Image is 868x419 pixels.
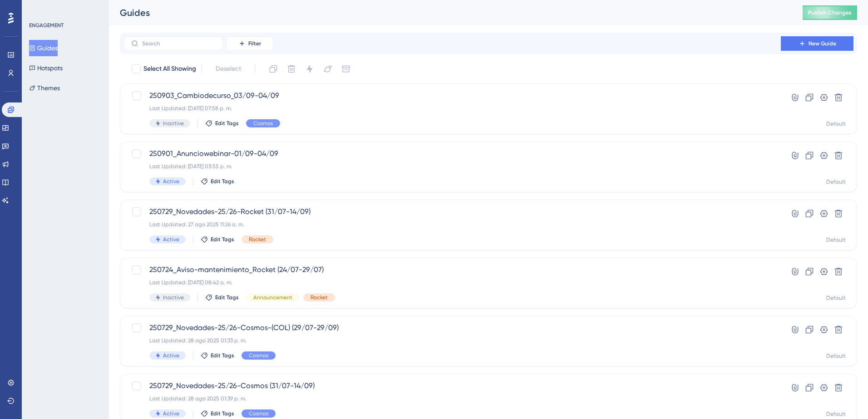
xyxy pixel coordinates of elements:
span: Announcement [253,294,292,301]
div: Default [826,120,846,127]
span: Cosmos [253,120,273,127]
button: Themes [29,80,60,96]
div: Last Updated: 27 ago 2025 11:26 a. m. [149,221,755,228]
span: 250903_Cambiodecurso_03/09-04/09 [149,90,755,101]
span: 250729_Novedades-25/26-Cosmos-(COL) (29/07-29/09) [149,322,755,333]
div: Default [826,178,846,185]
div: Default [826,352,846,360]
span: Edit Tags [211,236,234,243]
span: Cosmos [249,410,268,417]
div: Last Updated: 28 ago 2025 01:33 p. m. [149,337,755,344]
button: Filter [227,36,272,51]
span: Active [163,236,179,243]
span: Rocket [249,236,266,243]
span: Inactive [163,120,184,127]
button: New Guide [781,36,853,51]
span: Inactive [163,294,184,301]
div: Default [826,236,846,244]
span: 250901_Anunciowebinar-01/09-04/09 [149,148,755,159]
div: Last Updated: [DATE] 07:58 p. m. [149,105,755,112]
span: 250729_Novedades-25/26-Rocket (31/07-14/09) [149,206,755,217]
button: Edit Tags [201,410,234,417]
span: New Guide [809,40,836,47]
button: Publish Changes [803,5,857,20]
span: Publish Changes [808,9,852,16]
button: Hotspots [29,60,63,76]
span: Select All Showing [143,63,196,74]
button: Guides [29,40,58,56]
input: Search [142,40,216,47]
span: Deselect [216,63,241,74]
div: Last Updated: [DATE] 03:55 p. m. [149,163,755,170]
button: Edit Tags [205,120,239,127]
span: Active [163,352,179,359]
button: Edit Tags [201,236,234,243]
span: Edit Tags [215,120,239,127]
button: Edit Tags [205,294,239,301]
div: ENGAGEMENT [29,22,64,29]
div: Default [826,410,846,418]
span: Active [163,178,179,185]
span: Edit Tags [215,294,239,301]
span: Rocket [311,294,328,301]
span: Edit Tags [211,178,234,185]
button: Edit Tags [201,178,234,185]
button: Deselect [207,61,249,77]
span: 250729_Novedades-25/26-Cosmos (31/07-14/09) [149,380,755,391]
span: Active [163,410,179,417]
div: Guides [120,6,780,19]
span: Filter [248,40,261,47]
span: Cosmos [249,352,268,359]
div: Default [826,294,846,302]
span: 250724_Aviso-mantenimiento_Rocket (24/07-29/07) [149,264,755,275]
div: Last Updated: 28 ago 2025 01:39 p. m. [149,395,755,402]
span: Edit Tags [211,352,234,359]
button: Edit Tags [201,352,234,359]
div: Last Updated: [DATE] 08:42 a. m. [149,279,755,286]
span: Edit Tags [211,410,234,417]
